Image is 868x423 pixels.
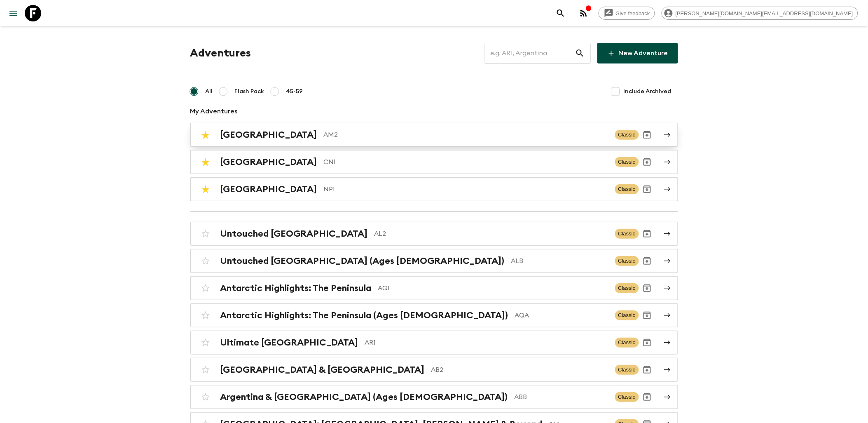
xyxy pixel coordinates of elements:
[220,256,505,266] h2: Untouched [GEOGRAPHIC_DATA] (Ages [DEMOGRAPHIC_DATA])
[431,365,608,375] p: AB2
[639,362,655,378] button: Archive
[190,358,678,382] a: [GEOGRAPHIC_DATA] & [GEOGRAPHIC_DATA]AB2ClassicArchive
[190,150,678,174] a: [GEOGRAPHIC_DATA]CN1ClassicArchive
[324,184,608,194] p: NP1
[615,157,639,167] span: Classic
[324,130,608,140] p: AM2
[235,87,264,96] span: Flash Pack
[220,184,317,195] h2: [GEOGRAPHIC_DATA]
[374,229,608,239] p: AL2
[639,127,655,143] button: Archive
[639,154,655,170] button: Archive
[615,130,639,140] span: Classic
[615,338,639,348] span: Classic
[190,106,678,116] p: My Adventures
[639,253,655,269] button: Archive
[286,87,303,96] span: 45-59
[615,365,639,375] span: Classic
[220,392,508,402] h2: Argentina & [GEOGRAPHIC_DATA] (Ages [DEMOGRAPHIC_DATA])
[206,87,213,96] span: All
[220,364,425,375] h2: [GEOGRAPHIC_DATA] & [GEOGRAPHIC_DATA]
[324,157,608,167] p: CN1
[190,123,678,147] a: [GEOGRAPHIC_DATA]AM2ClassicArchive
[639,307,655,324] button: Archive
[615,283,639,293] span: Classic
[639,389,655,405] button: Archive
[378,283,608,293] p: AQ1
[190,276,678,300] a: Antarctic Highlights: The PeninsulaAQ1ClassicArchive
[220,129,317,140] h2: [GEOGRAPHIC_DATA]
[615,310,639,320] span: Classic
[615,184,639,194] span: Classic
[615,392,639,402] span: Classic
[639,334,655,351] button: Archive
[639,226,655,242] button: Archive
[597,43,678,63] a: New Adventure
[220,228,368,239] h2: Untouched [GEOGRAPHIC_DATA]
[190,177,678,201] a: [GEOGRAPHIC_DATA]NP1ClassicArchive
[190,385,678,409] a: Argentina & [GEOGRAPHIC_DATA] (Ages [DEMOGRAPHIC_DATA])ABBClassicArchive
[599,7,655,20] a: Give feedback
[511,256,608,266] p: ALB
[485,42,575,65] input: e.g. AR1, Argentina
[190,45,251,61] h1: Adventures
[220,337,358,348] h2: Ultimate [GEOGRAPHIC_DATA]
[615,256,639,266] span: Classic
[662,7,858,20] div: [PERSON_NAME][DOMAIN_NAME][EMAIL_ADDRESS][DOMAIN_NAME]
[220,310,508,321] h2: Antarctic Highlights: The Peninsula (Ages [DEMOGRAPHIC_DATA])
[624,87,671,96] span: Include Archived
[515,310,608,320] p: AQA
[5,5,21,21] button: menu
[639,181,655,197] button: Archive
[611,10,655,16] span: Give feedback
[552,5,569,21] button: search adventures
[220,157,317,167] h2: [GEOGRAPHIC_DATA]
[220,283,372,294] h2: Antarctic Highlights: The Peninsula
[515,392,608,402] p: ABB
[190,249,678,273] a: Untouched [GEOGRAPHIC_DATA] (Ages [DEMOGRAPHIC_DATA])ALBClassicArchive
[639,280,655,296] button: Archive
[190,222,678,246] a: Untouched [GEOGRAPHIC_DATA]AL2ClassicArchive
[671,10,858,16] span: [PERSON_NAME][DOMAIN_NAME][EMAIL_ADDRESS][DOMAIN_NAME]
[190,303,678,327] a: Antarctic Highlights: The Peninsula (Ages [DEMOGRAPHIC_DATA])AQAClassicArchive
[190,331,678,355] a: Ultimate [GEOGRAPHIC_DATA]AR1ClassicArchive
[615,229,639,239] span: Classic
[365,338,608,348] p: AR1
